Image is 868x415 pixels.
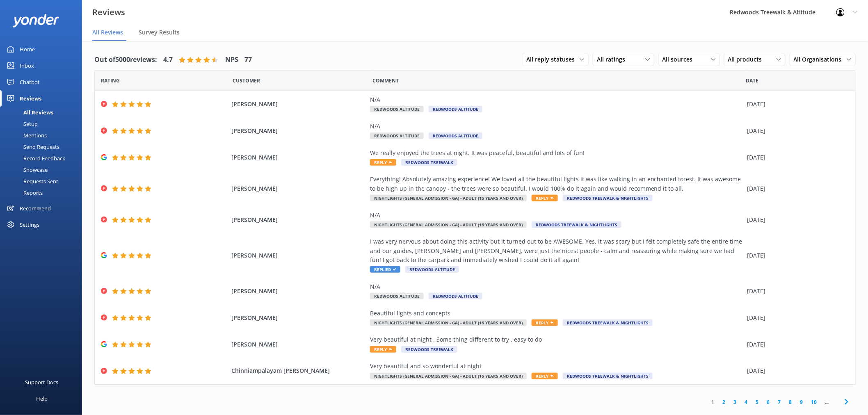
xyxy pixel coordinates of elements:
a: Setup [5,118,82,130]
span: Nightlights (General Admission - GA) - Adult (16 years and over) [370,373,527,379]
h4: NPS [225,55,238,65]
span: Nightlights (General Admission - GA) - Adult (16 years and over) [370,319,527,326]
div: Very beautiful at night . Some thing different to try , easy to do [370,335,743,344]
div: Recommend [20,200,51,217]
span: Reply [532,373,558,379]
span: Chinniampalayam [PERSON_NAME] [231,366,366,375]
span: Date [101,77,120,84]
span: All ratings [597,55,630,64]
span: [PERSON_NAME] [231,184,366,193]
span: All products [728,55,767,64]
a: Showcase [5,164,82,176]
div: We really enjoyed the trees at night. It was peaceful, beautiful and lots of fun! [370,148,743,157]
div: Home [20,41,35,57]
span: [PERSON_NAME] [231,153,366,162]
a: Send Requests [5,141,82,153]
div: [DATE] [747,340,845,349]
div: [DATE] [747,251,845,260]
div: [DATE] [747,100,845,109]
div: Requests Sent [5,176,58,187]
img: yonder-white-logo.png [12,14,59,27]
a: 10 [807,398,821,406]
span: [PERSON_NAME] [231,100,366,109]
span: Nightlights (General Admission - GA) - Adult (16 years and over) [370,195,527,201]
a: 6 [763,398,774,406]
h3: Reviews [92,6,125,19]
span: [PERSON_NAME] [231,215,366,224]
span: Redwoods Altitude [370,132,424,139]
span: Redwoods Treewalk & Nightlights [563,373,653,379]
span: Redwoods Altitude [429,106,482,112]
span: Date [233,77,260,84]
div: Settings [20,217,39,233]
div: Setup [5,118,38,130]
span: Redwoods Treewalk & Nightlights [563,319,653,326]
div: Send Requests [5,141,59,153]
a: 9 [796,398,807,406]
span: Date [746,77,759,84]
span: [PERSON_NAME] [231,340,366,349]
a: All Reviews [5,107,82,118]
a: 3 [730,398,741,406]
div: Reviews [20,90,41,107]
span: All Organisations [794,55,847,64]
div: [DATE] [747,126,845,135]
span: Redwoods Altitude [370,106,424,112]
div: Very beautiful and so wonderful at night [370,362,743,371]
a: 5 [752,398,763,406]
span: Reply [370,346,396,353]
div: Reports [5,187,43,198]
span: Question [373,77,399,84]
span: Redwoods Treewalk & Nightlights [563,195,653,201]
h4: 4.7 [163,55,173,65]
span: All Reviews [92,28,123,36]
a: 2 [719,398,730,406]
span: Redwoods Altitude [405,266,459,273]
div: N/A [370,282,743,291]
span: Redwoods Treewalk [401,346,457,353]
div: N/A [370,211,743,220]
div: Support Docs [25,374,59,390]
span: Survey Results [139,28,180,36]
span: Reply [532,195,558,201]
span: Redwoods Altitude [429,132,482,139]
div: All Reviews [5,107,53,118]
a: Requests Sent [5,176,82,187]
div: Record Feedback [5,153,65,164]
span: [PERSON_NAME] [231,126,366,135]
span: ... [821,398,833,406]
a: 7 [774,398,785,406]
div: Everything! Absolutely amazing experience! We loved all the beautiful lights it was like walking ... [370,175,743,193]
div: N/A [370,95,743,104]
h4: 77 [244,55,252,65]
a: Record Feedback [5,153,82,164]
div: N/A [370,122,743,131]
div: I was very nervous about doing this activity but it turned out to be AWESOME. Yes, it was scary b... [370,237,743,265]
a: 4 [741,398,752,406]
span: Reply [532,319,558,326]
div: [DATE] [747,287,845,296]
div: Beautiful lights and concepts [370,309,743,318]
span: All reply statuses [526,55,580,64]
span: Redwoods Treewalk & Nightlights [532,221,621,228]
div: [DATE] [747,366,845,375]
span: Nightlights (General Admission - GA) - Adult (16 years and over) [370,221,527,228]
span: Replied [370,266,400,273]
span: [PERSON_NAME] [231,313,366,322]
span: Redwoods Treewalk [401,159,457,166]
a: 1 [708,398,719,406]
a: 8 [785,398,796,406]
div: Help [36,390,48,407]
div: Chatbot [20,74,40,90]
div: [DATE] [747,313,845,322]
span: [PERSON_NAME] [231,287,366,296]
span: Redwoods Altitude [429,293,482,299]
div: [DATE] [747,215,845,224]
div: [DATE] [747,184,845,193]
a: Mentions [5,130,82,141]
div: Showcase [5,164,48,176]
h4: Out of 5000 reviews: [94,55,157,65]
span: Reply [370,159,396,166]
span: All sources [662,55,698,64]
a: Reports [5,187,82,198]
